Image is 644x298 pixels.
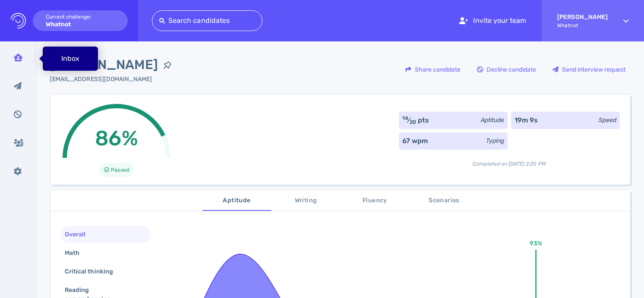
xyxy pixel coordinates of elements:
button: Send interview request [548,59,630,80]
div: Typing [486,136,504,145]
div: 67 wpm [402,136,428,146]
text: 93% [530,240,543,247]
span: Scenarios [415,195,474,206]
span: Passed [111,165,129,175]
div: Aptitude [481,116,504,125]
div: Decline candidate [473,60,540,79]
div: Math [63,247,90,259]
span: [PERSON_NAME] [50,55,158,75]
button: Share candidate [401,59,465,80]
div: Overall [63,228,96,241]
span: Writing [277,195,335,206]
span: Fluency [346,195,404,206]
span: 86% [95,126,138,151]
sup: 14 [402,115,408,121]
div: Share candidate [401,60,465,79]
div: Completed on [DATE] 2:20 PM [399,153,620,168]
div: 19m 9s [515,115,538,125]
div: Critical thinking [63,265,123,278]
button: Decline candidate [472,59,541,80]
div: ⁄ pts [402,115,429,125]
div: Send interview request [548,60,630,79]
span: Whatnot [557,22,608,28]
span: Aptitude [208,195,266,206]
strong: [PERSON_NAME] [557,13,608,21]
div: Speed [599,116,616,125]
div: Click to copy the email address [50,75,177,84]
sub: 20 [410,119,416,125]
